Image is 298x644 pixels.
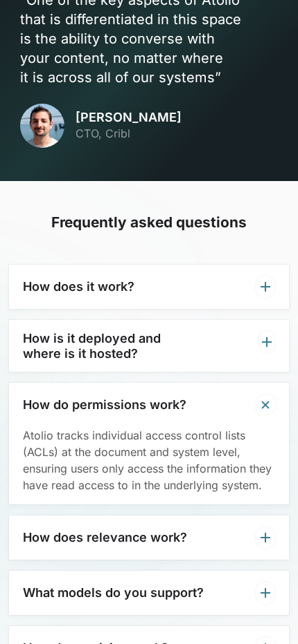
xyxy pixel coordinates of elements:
[9,214,289,231] h2: Frequently asked questions
[20,104,64,148] img: avatar
[23,331,242,361] h3: How is it deployed and where is it hosted?
[23,397,186,413] h3: How do permissions work?
[23,279,134,294] h3: How does it work?
[23,585,204,600] h3: What models do you support?
[23,427,275,493] p: Atolio tracks individual access control lists (ACLs) at the document and system level, ensuring u...
[76,125,182,142] p: CTO, Cribl
[76,110,182,125] h3: [PERSON_NAME]
[23,530,187,545] h3: How does relevance work?
[229,578,298,644] iframe: Chat Widget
